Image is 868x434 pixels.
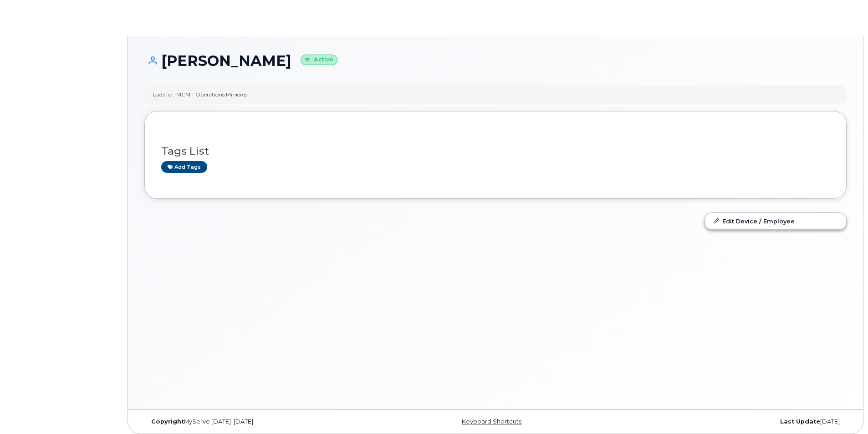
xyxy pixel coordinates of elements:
div: MyServe [DATE]–[DATE] [144,418,378,425]
small: Active [301,55,337,65]
a: Add tags [161,161,207,172]
h3: Tags List [161,146,830,157]
a: Edit Device / Employee [705,213,846,229]
div: Used for: MCM - Opérations Minières [153,91,247,98]
a: Keyboard Shortcuts [462,418,521,425]
h1: [PERSON_NAME] [144,53,847,69]
strong: Last Update [780,418,820,425]
strong: Copyright [151,418,184,425]
div: [DATE] [613,418,847,425]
